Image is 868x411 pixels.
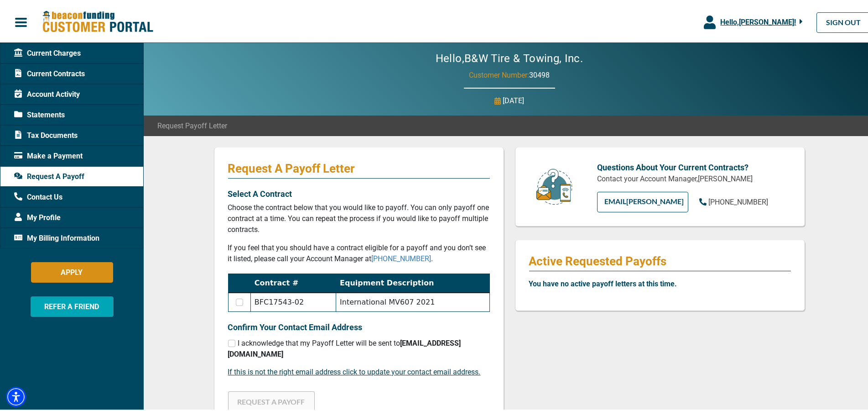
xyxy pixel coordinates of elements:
[336,291,489,310] td: International MV607 2021
[228,200,490,233] p: Choose the contract below that you would like to payoff. You can only payoff one contract at a ti...
[14,231,99,242] span: My Billing Information
[31,260,113,281] button: APPLY
[6,385,26,405] div: Accessibility Menu
[14,190,62,201] span: Contact Us
[14,108,65,119] span: Statements
[31,295,114,315] button: REFER A FRIEND
[14,67,85,78] span: Current Contracts
[14,149,83,160] span: Make a Payment
[14,169,84,180] span: Request A Payoff
[228,159,490,174] p: Request A Payoff Letter
[597,172,791,183] p: Contact your Account Manager, [PERSON_NAME]
[14,87,80,98] span: Account Activity
[157,119,227,130] span: Request Payoff Letter
[228,186,490,198] p: Select A Contract
[720,16,796,25] span: Hello, [PERSON_NAME] !
[529,69,550,78] span: 30498
[14,46,81,57] span: Current Charges
[529,278,677,286] b: You have no active payoff letters at this time.
[228,241,490,263] p: If you feel that you should have a contract eligible for a payoff and you don’t see it listed, pl...
[250,272,336,291] th: Contract #
[597,190,688,211] a: EMAIL[PERSON_NAME]
[708,196,768,205] span: [PHONE_NUMBER]
[250,291,336,310] td: BFC17543-02
[529,252,791,267] p: Active Requested Payoffs
[14,128,78,139] span: Tax Documents
[228,337,461,357] span: I acknowledge that my Payoff Letter will be sent to
[597,159,791,172] p: Questions About Your Current Contracts?
[228,319,490,332] p: Confirm Your Contact Email Address
[42,9,153,32] img: Beacon Funding Customer Portal Logo
[408,50,610,63] h2: Hello, B&W Tire & Towing, Inc.
[372,253,431,261] a: [PHONE_NUMBER]
[336,272,489,291] th: Equipment Description
[503,94,525,105] p: [DATE]
[469,69,529,78] span: Customer Number:
[14,211,61,221] span: My Profile
[534,166,575,204] img: customer-service.png
[228,390,315,410] button: REQUEST A PAYOFF
[228,366,481,374] a: If this is not the right email address click to update your contact email address.
[699,195,768,206] a: [PHONE_NUMBER]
